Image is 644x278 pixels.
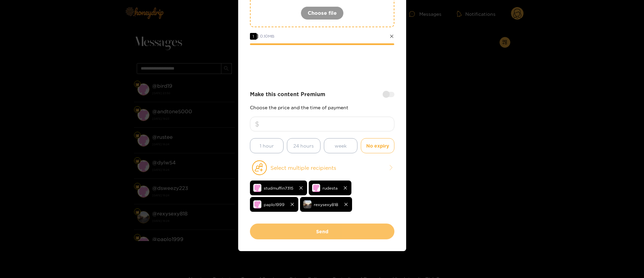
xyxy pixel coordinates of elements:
span: 1 hour [260,142,274,150]
button: Send [250,224,394,239]
p: Choose the price and the time of payment [250,105,394,110]
button: Select multiple recipients [250,160,394,175]
img: i5mod-826e3ac0-f274-4433-aacd-2a847ab201d7.jpeg [303,200,311,208]
img: no-avatar.png [253,200,261,208]
button: No expiry [361,138,394,153]
strong: Make this content Premium [250,90,325,98]
img: no-avatar.png [253,184,261,192]
button: 1 hour [250,138,284,153]
span: No expiry [366,142,389,150]
span: rexysexy818 [314,201,338,208]
span: 0.10 MB [260,34,274,38]
img: no-avatar.png [312,184,320,192]
span: 24 hours [293,142,314,150]
button: week [324,138,357,153]
button: 24 hours [287,138,320,153]
span: studmuffin7315 [264,184,293,192]
span: 1 [250,33,257,40]
span: paplo1999 [264,201,285,208]
span: rudesta [323,184,338,192]
button: Choose file [301,6,344,20]
span: week [335,142,347,150]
